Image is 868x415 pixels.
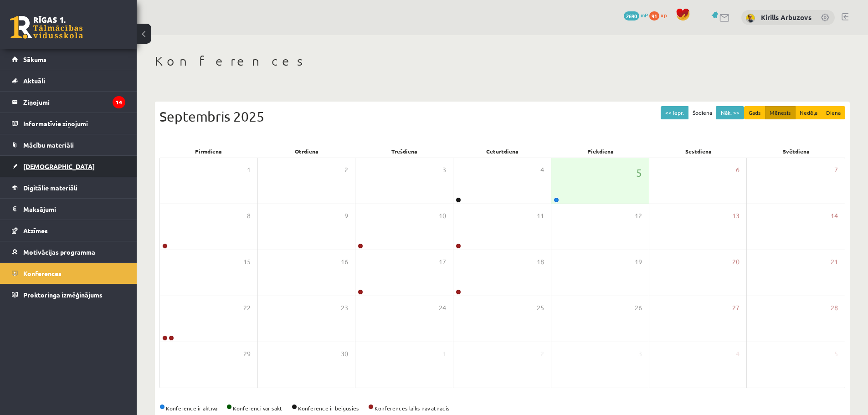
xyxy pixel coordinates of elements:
[23,269,62,277] span: Konferences
[247,211,251,221] span: 8
[638,349,642,359] span: 3
[831,211,838,221] span: 14
[23,141,74,149] span: Mācību materiāli
[442,165,446,175] span: 3
[831,257,838,267] span: 21
[732,303,740,313] span: 27
[12,92,125,113] a: Ziņojumi14
[12,220,125,241] a: Atzīmes
[243,303,251,313] span: 22
[247,165,251,175] span: 1
[624,11,639,20] span: 2690
[649,145,747,158] div: Sestdiena
[661,106,688,119] button: << Iepr.
[439,303,446,313] span: 24
[641,11,648,19] span: mP
[12,113,125,134] a: Informatīvie ziņojumi
[12,134,125,155] a: Mācību materiāli
[341,257,348,267] span: 16
[12,156,125,177] a: [DEMOGRAPHIC_DATA]
[23,199,125,220] legend: Maksājumi
[537,211,544,221] span: 11
[159,404,845,412] div: Konference ir aktīva Konferenci var sākt Konference ir beigusies Konferences laiks nav atnācis
[442,349,446,359] span: 1
[23,291,103,299] span: Proktoringa izmēģinājums
[635,303,642,313] span: 26
[635,257,642,267] span: 19
[344,165,348,175] span: 2
[12,177,125,198] a: Digitālie materiāli
[649,11,659,20] span: 91
[341,349,348,359] span: 30
[834,349,838,359] span: 5
[537,257,544,267] span: 18
[159,106,845,127] div: Septembris 2025
[243,257,251,267] span: 15
[439,257,446,267] span: 17
[439,211,446,221] span: 10
[747,145,845,158] div: Svētdiena
[765,106,796,119] button: Mēnesis
[23,55,46,63] span: Sākums
[257,145,355,158] div: Otrdiena
[12,70,125,91] a: Aktuāli
[23,248,95,256] span: Motivācijas programma
[12,263,125,284] a: Konferences
[344,211,348,221] span: 9
[10,16,83,39] a: Rīgas 1. Tālmācības vidusskola
[834,165,838,175] span: 7
[624,11,648,19] a: 2690 mP
[12,241,125,262] a: Motivācijas programma
[113,96,125,108] i: 14
[746,14,755,23] img: Kirills Arbuzovs
[744,106,765,119] button: Gads
[23,184,77,192] span: Digitālie materiāli
[795,106,822,119] button: Nedēļa
[761,13,812,22] a: Kirills Arbuzovs
[23,92,125,113] legend: Ziņojumi
[540,349,544,359] span: 2
[736,349,740,359] span: 4
[831,303,838,313] span: 28
[635,211,642,221] span: 12
[732,257,740,267] span: 20
[341,303,348,313] span: 23
[732,211,740,221] span: 13
[688,106,717,119] button: Šodiena
[540,165,544,175] span: 4
[537,303,544,313] span: 25
[23,226,48,235] span: Atzīmes
[822,106,845,119] button: Diena
[155,53,850,69] h1: Konferences
[661,11,667,19] span: xp
[23,162,95,170] span: [DEMOGRAPHIC_DATA]
[736,165,740,175] span: 6
[716,106,744,119] button: Nāk. >>
[159,145,257,158] div: Pirmdiena
[12,199,125,220] a: Maksājumi
[243,349,251,359] span: 29
[23,77,45,85] span: Aktuāli
[355,145,453,158] div: Trešdiena
[12,49,125,70] a: Sākums
[453,145,551,158] div: Ceturtdiena
[12,284,125,305] a: Proktoringa izmēģinājums
[649,11,671,19] a: 91 xp
[551,145,649,158] div: Piekdiena
[636,165,642,180] span: 5
[23,113,125,134] legend: Informatīvie ziņojumi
